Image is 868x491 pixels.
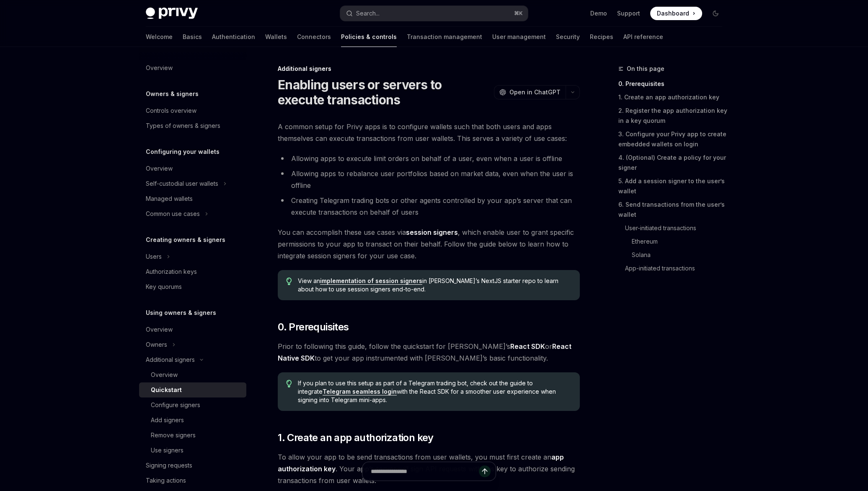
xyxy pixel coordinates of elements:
a: Recipes [590,27,613,47]
div: Self-custodial user wallets [146,179,218,189]
span: Open in ChatGPT [509,88,561,96]
a: User management [492,27,546,47]
a: Ethereum [618,235,729,248]
a: Overview [139,322,246,337]
div: Owners [146,340,167,350]
div: Add signers [151,415,184,425]
span: You can accomplish these use cases via , which enable user to grant specific permissions to your ... [278,226,580,262]
a: 5. Add a session signer to the user’s wallet [618,174,729,198]
a: Managed wallets [139,191,246,206]
button: Toggle Self-custodial user wallets section [139,176,246,191]
div: Additional signers [278,65,580,73]
span: 0. Prerequisites [278,320,349,334]
a: Configure signers [139,397,246,413]
a: Wallets [265,27,287,47]
span: View an in [PERSON_NAME]’s NextJS starter repo to learn about how to use session signers end-to-end. [298,277,571,294]
div: Search... [356,8,380,18]
a: User-initiated transactions [618,221,729,235]
a: Solana [618,248,729,262]
a: Controls overview [139,103,246,118]
button: Open search [340,6,528,21]
a: Support [617,9,640,18]
svg: Tip [286,380,292,387]
span: ⌘ K [514,10,523,17]
a: implementation of session signers [320,277,422,285]
h5: Owners & signers [146,89,199,99]
input: Ask a question... [371,462,479,481]
img: dark logo [146,8,198,19]
div: Key quorums [146,282,182,292]
a: Demo [590,9,607,18]
div: Remove signers [151,430,196,440]
a: Authentication [212,27,255,47]
button: Toggle Owners section [139,337,246,352]
a: Use signers [139,443,246,458]
h1: Enabling users or servers to execute transactions [278,77,491,107]
a: Telegram seamless login [323,388,397,395]
button: Open in ChatGPT [494,85,566,99]
a: Basics [183,27,202,47]
a: Taking actions [139,473,246,488]
a: API reference [623,27,663,47]
a: Quickstart [139,382,246,397]
a: Signing requests [139,458,246,473]
div: Overview [146,63,173,73]
a: 4. (Optional) Create a policy for your signer [618,151,729,174]
a: 1. Create an app authorization key [618,91,729,104]
a: React SDK [510,342,545,351]
div: Signing requests [146,460,192,470]
div: Authorization keys [146,267,197,277]
a: 0. Prerequisites [618,77,729,91]
button: Toggle dark mode [709,7,722,20]
span: 1. Create an app authorization key [278,431,434,444]
div: Overview [146,325,173,335]
a: Authorization keys [139,264,246,279]
a: Key quorums [139,279,246,294]
div: Taking actions [146,475,186,486]
button: Toggle Users section [139,249,246,264]
span: On this page [627,64,664,74]
a: Welcome [146,27,173,47]
span: Prior to following this guide, follow the quickstart for [PERSON_NAME]’s or to get your app instr... [278,340,580,364]
a: Dashboard [650,7,702,20]
a: session signers [406,228,458,237]
a: 3. Configure your Privy app to create embedded wallets on login [618,127,729,151]
li: Allowing apps to execute limit orders on behalf of a user, even when a user is offline [278,153,580,164]
a: Transaction management [407,27,482,47]
li: Creating Telegram trading bots or other agents controlled by your app’s server that can execute t... [278,195,580,218]
a: Remove signers [139,428,246,443]
div: Overview [146,164,173,174]
a: App-initiated transactions [618,262,729,275]
a: 2. Register the app authorization key in a key quorum [618,104,729,127]
div: Configure signers [151,400,200,410]
h5: Creating owners & signers [146,235,225,245]
button: Toggle Additional signers section [139,352,246,367]
a: Overview [139,60,246,75]
div: Managed wallets [146,194,193,204]
li: Allowing apps to rebalance user portfolios based on market data, even when the user is offline [278,168,580,191]
a: Add signers [139,413,246,428]
div: Overview [151,370,178,380]
div: Additional signers [146,355,195,365]
h5: Configuring your wallets [146,147,220,157]
div: Types of owners & signers [146,121,220,131]
div: Controls overview [146,106,196,116]
a: Overview [139,367,246,382]
button: Send message [479,465,491,477]
a: Types of owners & signers [139,118,246,133]
span: Dashboard [657,9,689,18]
h5: Using owners & signers [146,308,216,318]
div: Quickstart [151,385,182,395]
a: 6. Send transactions from the user’s wallet [618,198,729,221]
span: A common setup for Privy apps is to configure wallets such that both users and apps themselves ca... [278,121,580,144]
button: Toggle Common use cases section [139,206,246,221]
a: Overview [139,161,246,176]
div: Users [146,252,162,262]
div: Common use cases [146,209,200,219]
span: If you plan to use this setup as part of a Telegram trading bot, check out the guide to integrate... [298,379,571,404]
a: Security [556,27,580,47]
div: Use signers [151,445,183,455]
a: Policies & controls [341,27,397,47]
span: To allow your app to be send transactions from user wallets, you must first create an . Your app’... [278,451,580,486]
a: Connectors [297,27,331,47]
